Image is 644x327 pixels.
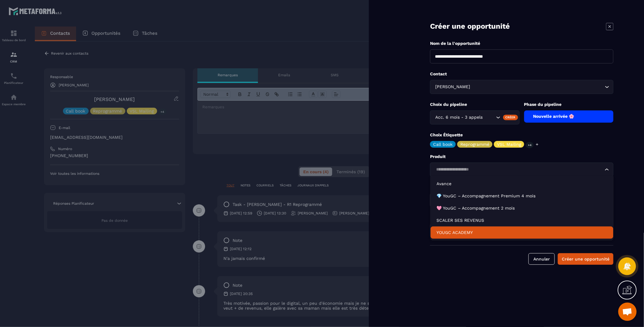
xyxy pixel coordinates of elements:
input: Search for option [434,166,603,173]
p: Créer une opportunité [430,21,510,31]
p: YOUGC ACADEMY [437,230,607,236]
p: 🩷 YouGC – Accompagnement 2 mois [437,205,607,211]
p: Phase du pipeline [524,102,614,107]
button: Annuler [528,253,555,265]
p: Reprogrammé [460,142,489,146]
p: Produit [430,154,613,160]
p: VSL Mailing [497,142,521,146]
p: Nom de la l'opportunité [430,41,613,46]
p: +4 [526,142,534,148]
div: Search for option [430,80,613,94]
input: Search for option [484,114,495,121]
span: Acc. 6 mois - 3 appels [434,114,484,121]
div: Ouvrir le chat [618,303,637,321]
input: Search for option [472,84,603,90]
div: Créer [503,115,518,120]
button: Créer une opportunité [558,253,613,265]
div: Search for option [430,163,613,177]
p: SCALER SES REVENUS [437,217,607,224]
p: 💎 YouGC – Accompagnement Premium 4 mois [437,193,607,199]
span: [PERSON_NAME] [434,84,472,90]
p: Choix Étiquette [430,132,613,138]
p: Contact [430,71,613,77]
p: Choix du pipeline [430,102,520,107]
div: Search for option [430,110,520,124]
p: Call book [433,142,453,146]
p: Avance [437,181,607,187]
